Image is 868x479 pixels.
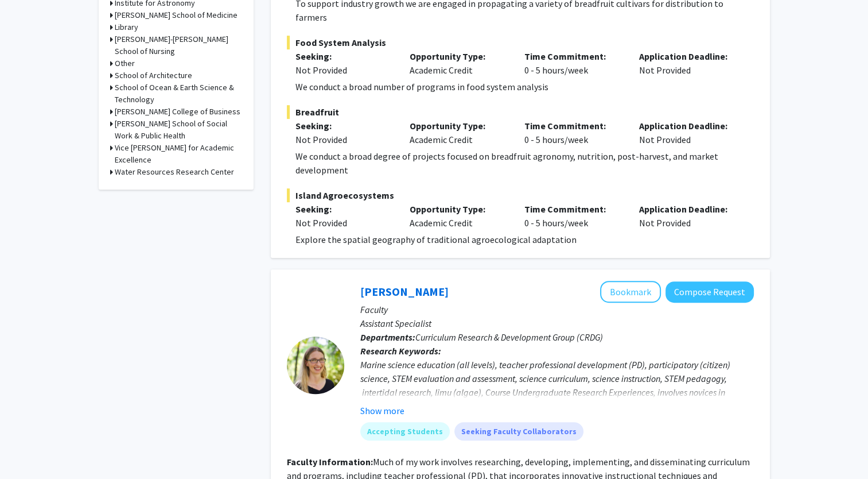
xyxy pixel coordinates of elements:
[360,316,754,330] p: Assistant Specialist
[295,202,393,216] p: Seeking:
[115,118,242,142] h3: [PERSON_NAME] School of Social Work & Public Health
[287,105,754,119] span: Breadfruit
[360,303,754,316] p: Faculty
[516,119,630,146] div: 0 - 5 hours/week
[516,49,630,77] div: 0 - 5 hours/week
[360,422,450,441] mat-chip: Accepting Students
[287,456,373,468] b: Faculty Information:
[630,202,745,230] div: Not Provided
[115,69,192,82] h3: School of Architecture
[115,57,135,69] h3: Other
[295,233,754,246] p: Explore the spatial geography of traditional agroecological adaptation
[360,345,441,357] b: Research Keywords:
[524,119,622,133] p: Time Commitment:
[115,33,242,57] h3: [PERSON_NAME]-[PERSON_NAME] School of Nursing
[410,202,507,216] p: Opportunity Type:
[115,106,240,118] h3: [PERSON_NAME] College of Business
[524,49,622,63] p: Time Commitment:
[287,36,754,49] span: Food System Analysis
[639,202,737,216] p: Application Deadline:
[360,331,415,343] b: Departments:
[401,49,516,77] div: Academic Credit
[639,119,737,133] p: Application Deadline:
[115,82,242,106] h3: School of Ocean & Earth Science & Technology
[454,422,583,441] mat-chip: Seeking Faculty Collaborators
[295,49,393,63] p: Seeking:
[360,284,449,299] a: [PERSON_NAME]
[516,202,630,230] div: 0 - 5 hours/week
[115,9,238,21] h3: [PERSON_NAME] School of Medicine
[415,331,603,343] span: Curriculum Research & Development Group (CRDG)
[295,149,754,177] p: We conduct a broad degree of projects focused on breadfruit agronomy, nutrition, post-harvest, an...
[401,119,516,146] div: Academic Credit
[401,202,516,230] div: Academic Credit
[360,358,754,413] div: Marine science education (all levels), teacher professional development (PD), participatory (citi...
[360,404,404,418] button: Show more
[630,119,745,146] div: Not Provided
[410,49,507,63] p: Opportunity Type:
[639,49,737,63] p: Application Deadline:
[9,427,49,470] iframe: Chat
[287,188,754,202] span: Island Agroecosystems
[630,49,745,77] div: Not Provided
[115,166,234,178] h3: Water Resources Research Center
[115,21,138,33] h3: Library
[295,133,393,146] div: Not Provided
[295,216,393,230] div: Not Provided
[115,142,242,166] h3: Vice [PERSON_NAME] for Academic Excellence
[295,80,754,94] p: We conduct a broad number of programs in food system analysis
[410,119,507,133] p: Opportunity Type:
[295,63,393,77] div: Not Provided
[295,119,393,133] p: Seeking:
[524,202,622,216] p: Time Commitment:
[665,281,754,303] button: Compose Request to Joanna Philippoff
[600,281,661,303] button: Add Joanna Philippoff to Bookmarks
